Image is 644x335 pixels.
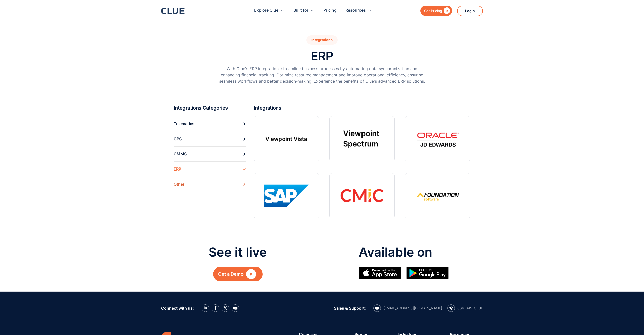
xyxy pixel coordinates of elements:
[209,245,267,259] p: See it live
[254,3,278,18] div: Explore Clue
[174,180,184,188] div: Other
[323,3,337,18] a: Pricing
[406,267,449,279] img: Google simple icon
[174,150,187,158] div: CMMS
[218,271,244,277] div: Get a Demo
[345,3,366,18] div: Resources
[174,116,246,131] a: Telematics
[174,165,181,173] div: ERP
[293,3,314,18] div: Built for
[359,245,454,259] p: Available on
[254,3,285,18] div: Explore Clue
[254,105,281,111] h2: Integrations
[214,306,217,310] img: facebook icon
[174,131,246,146] a: GPS
[457,6,483,16] a: Login
[161,306,194,310] div: Connect with us:
[293,3,308,18] div: Built for
[359,267,401,279] img: Apple Store
[174,161,246,177] a: ERP
[311,50,333,63] h1: ERP
[174,177,246,192] a: Other
[375,307,379,310] img: email icon
[345,3,372,18] div: Resources
[420,6,452,16] a: Get Pricing
[223,306,227,310] img: X icon twitter
[246,271,256,277] div: 
[334,306,366,310] div: Sales & Support:
[204,306,207,310] img: LinkedIn icon
[219,65,425,85] p: With Clue's ERP integration, streamline business processes by automating data synchronization and...
[306,35,338,45] div: Integrations
[174,146,246,161] a: CMMS
[383,306,442,310] div: [EMAIL_ADDRESS][DOMAIN_NAME]
[449,306,453,310] img: calling icon
[373,304,442,312] a: email icon[EMAIL_ADDRESS][DOMAIN_NAME]
[424,8,442,14] div: Get Pricing
[442,8,450,14] div: 
[174,105,250,111] h2: Integrations Categories
[457,306,483,310] div: 866-349-CLUE
[213,267,263,281] a: Get a Demo
[447,304,483,312] a: calling icon866-349-CLUE
[174,135,182,143] div: GPS
[174,120,194,128] div: Telematics
[233,307,238,310] img: YouTube Icon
